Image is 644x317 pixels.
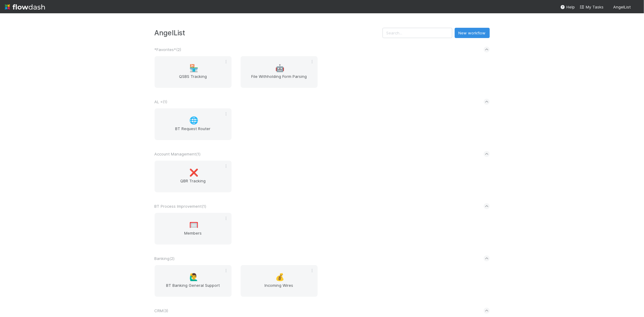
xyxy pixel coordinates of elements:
[189,117,198,124] span: 🌐
[157,178,229,190] span: QBR Tracking
[5,2,45,12] img: logo-inverted-e16ddd16eac7371096b0.svg
[580,4,604,10] a: My Tasks
[275,64,284,72] span: 🤖
[243,282,315,294] span: Incoming Wires
[560,4,575,10] div: Help
[155,99,168,104] span: AL < ( 1 )
[189,273,198,281] span: 🙋‍♂️
[383,28,452,38] input: Search...
[155,161,232,192] a: ❌QBR Tracking
[613,5,631,9] span: AngelList
[580,5,604,9] span: My Tasks
[241,265,318,297] a: 💰Incoming Wires
[157,126,229,138] span: BT Request Router
[455,28,490,38] button: New workflow
[155,108,232,140] a: 🌐BT Request Router
[155,213,232,245] a: 🥅Members
[189,64,198,72] span: 🏪
[241,56,318,88] a: 🤖File Withholding Form Parsing
[155,29,383,37] h3: AngelList
[155,56,232,88] a: 🏪QSBS Tracking
[189,221,198,229] span: 🥅
[157,282,229,294] span: BT Banking General Support
[243,73,315,85] span: File Withholding Form Parsing
[155,204,207,209] span: BT Process Improvement ( 1 )
[155,152,201,156] span: Account Management ( 1 )
[155,47,181,52] span: *Favorites* ( 2 )
[157,73,229,85] span: QSBS Tracking
[633,4,639,10] img: avatar_66854b90-094e-431f-b713-6ac88429a2b8.png
[155,265,232,297] a: 🙋‍♂️BT Banking General Support
[155,308,168,313] span: CRM ( 3 )
[189,169,198,177] span: ❌
[157,230,229,242] span: Members
[155,256,175,261] span: Banking ( 2 )
[275,273,284,281] span: 💰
